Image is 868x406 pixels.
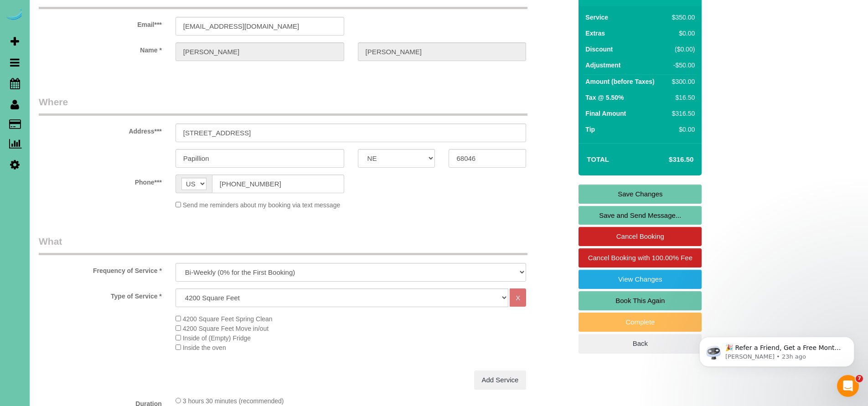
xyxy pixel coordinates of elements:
[183,201,341,209] span: Send me reminders about my booking via text message
[641,156,693,164] h4: $316.50
[579,185,702,204] a: Save Changes
[837,375,859,397] iframe: Intercom live chat
[668,13,695,22] div: $350.00
[579,270,702,289] a: View Changes
[579,227,702,246] a: Cancel Booking
[39,95,527,116] legend: Where
[585,77,654,86] label: Amount (before Taxes)
[474,370,527,390] a: Add Service
[183,344,226,351] span: Inside the oven
[668,61,695,70] div: -$50.00
[579,206,702,225] a: Save and Send Message...
[183,325,269,332] span: 4200 Square Feet Move in/out
[585,93,624,102] label: Tax @ 5.50%
[183,397,284,405] span: 3 hours 30 minutes (recommended)
[668,109,695,118] div: $316.50
[5,9,24,22] img: Automaid Logo
[579,291,702,310] a: Book This Again
[587,155,609,163] strong: Total
[39,235,527,255] legend: What
[668,29,695,38] div: $0.00
[32,288,169,301] label: Type of Service *
[585,125,595,134] label: Tip
[668,45,695,54] div: ($0.00)
[585,29,605,38] label: Extras
[856,375,863,382] span: 7
[668,93,695,102] div: $16.50
[183,315,273,323] span: 4200 Square Feet Spring Clean
[588,254,692,262] span: Cancel Booking with 100.00% Fee
[579,334,702,353] a: Back
[668,125,695,134] div: $0.00
[686,318,868,381] iframe: Intercom notifications message
[32,263,169,275] label: Frequency of Service *
[585,45,613,54] label: Discount
[668,77,695,86] div: $300.00
[579,248,702,267] a: Cancel Booking with 100.00% Fee
[32,42,169,55] label: Name *
[585,13,608,22] label: Service
[183,334,251,342] span: Inside of (Empty) Fridge
[585,61,620,70] label: Adjustment
[585,109,626,118] label: Final Amount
